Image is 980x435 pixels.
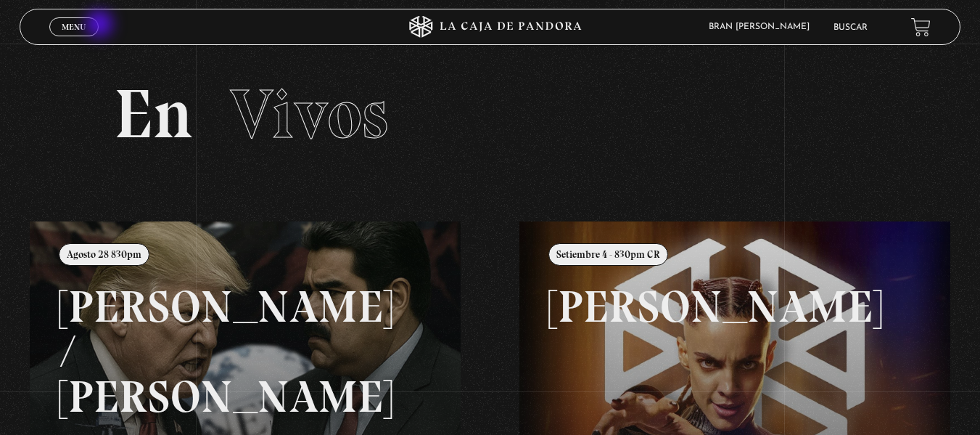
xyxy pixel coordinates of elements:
span: Bran [PERSON_NAME] [701,23,824,31]
a: View your shopping cart [911,17,931,36]
a: Buscar [833,23,868,32]
span: Vivos [230,73,388,155]
span: Menu [62,23,86,31]
span: Cerrar [57,35,91,45]
h2: En [114,80,867,149]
